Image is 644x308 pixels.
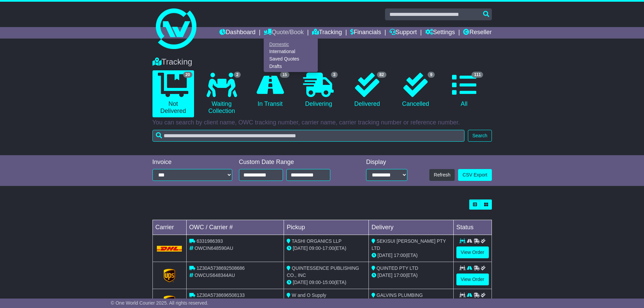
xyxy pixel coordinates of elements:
[194,245,233,251] span: OWCIN648590AU
[389,27,417,39] a: Support
[456,274,489,285] a: View Order
[196,265,244,271] span: 1Z30A5738692508686
[152,70,194,117] a: 20 Not Delivered
[309,280,321,285] span: 09:00
[458,169,492,181] a: CSV Export
[463,27,492,39] a: Reseller
[293,280,308,285] span: [DATE]
[331,72,338,78] span: 3
[323,280,334,285] span: 15:00
[152,119,492,126] p: You can search by client name, OWC tracking number, carrier name, carrier tracking number or refe...
[309,245,321,251] span: 09:00
[287,245,366,252] div: - (ETA)
[312,27,342,39] a: Tracking
[186,220,284,235] td: OWC / Carrier #
[264,63,317,70] a: Drafts
[425,27,455,39] a: Settings
[323,245,334,251] span: 17:00
[293,245,308,251] span: [DATE]
[264,27,304,39] a: Quote/Book
[378,253,392,258] span: [DATE]
[111,300,209,306] span: © One World Courier 2025. All rights reserved.
[453,220,492,235] td: Status
[292,292,326,298] span: W and O Supply
[234,72,241,78] span: 2
[456,246,489,258] a: View Order
[350,27,381,39] a: Financials
[157,246,182,251] img: DHL.png
[377,72,386,78] span: 82
[280,72,289,78] span: 15
[377,265,418,271] span: QUINTED PTY LTD
[284,220,369,235] td: Pickup
[366,159,407,166] div: Display
[164,269,175,282] img: GetCarrierServiceLogo
[468,130,492,142] button: Search
[472,72,483,78] span: 111
[287,279,366,286] div: - (ETA)
[219,27,256,39] a: Dashboard
[152,220,186,235] td: Carrier
[346,70,388,110] a: 82 Delivered
[429,169,455,181] button: Refresh
[249,70,291,110] a: 15 In Transit
[372,272,451,279] div: (ETA)
[264,39,318,72] div: Quote/Book
[264,55,317,63] a: Saved Quotes
[368,220,453,235] td: Delivery
[377,292,423,298] span: GALVINS PLUMBING
[152,159,232,166] div: Invoice
[264,41,317,48] a: Domestic
[395,70,436,110] a: 9 Cancelled
[394,273,406,278] span: 17:00
[428,72,435,78] span: 9
[201,70,242,117] a: 2 Waiting Collection
[394,253,406,258] span: 17:00
[372,252,451,259] div: (ETA)
[196,292,244,298] span: 1Z30A5738696508133
[264,48,317,55] a: International
[287,265,359,278] span: QUINTESSENCE PUBLISHING CO., INC
[378,273,392,278] span: [DATE]
[298,70,339,110] a: 3 Delivering
[292,238,342,244] span: TASHI ORGANICS LLP
[183,72,192,78] span: 20
[149,57,495,67] div: Tracking
[194,273,235,278] span: OWCUS648344AU
[239,159,348,166] div: Custom Date Range
[372,238,446,251] span: SEKISUI [PERSON_NAME] PTY LTD
[443,70,485,110] a: 111 All
[196,238,223,244] span: 6331986393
